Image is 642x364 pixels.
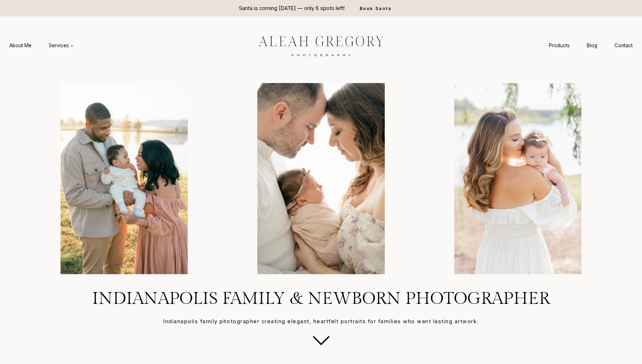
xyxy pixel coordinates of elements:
[49,42,74,49] span: Services
[578,39,606,52] a: Blog
[1,39,40,52] a: About Me
[26,83,616,274] div: Photo Gallery Carousel
[1,39,82,52] nav: Primary
[17,317,625,325] p: Indianapolis family photographer creating elegant, heartfelt portraits for families who want last...
[540,39,578,52] a: Products
[29,83,220,274] img: Family enjoying a sunny day by the lake.
[239,4,345,12] p: Santa is coming [DATE] — only 6 spots left!
[540,39,641,52] nav: Secondary
[40,39,82,52] a: Services
[225,83,416,274] img: Parents holding their baby lovingly by Indianapolis newborn photographer
[17,288,625,309] h1: Indianapolis Family & Newborn Photographer
[422,83,613,274] img: mom holding baby on shoulder looking back at the camera outdoors in Carmel, Indiana
[240,30,402,60] img: aleah gregory logo
[606,39,641,52] a: Contact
